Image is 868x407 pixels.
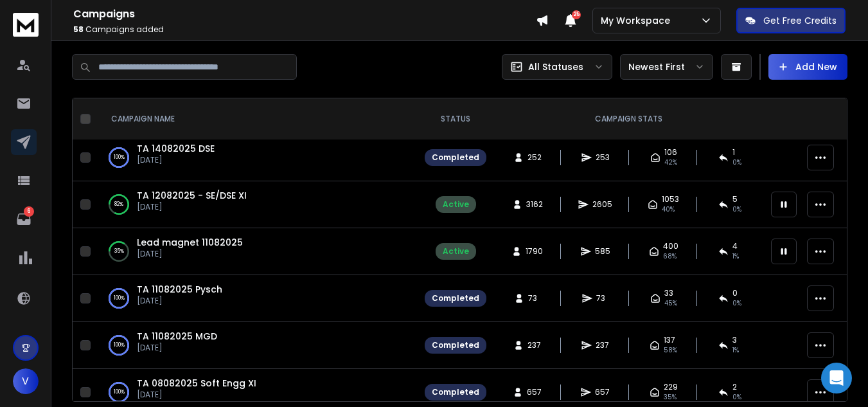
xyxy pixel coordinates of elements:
[601,14,675,27] p: My Workspace
[620,54,713,80] button: Newest First
[732,392,741,402] span: 0 %
[526,199,543,210] span: 3162
[137,296,222,306] p: [DATE]
[596,340,609,350] span: 237
[662,204,675,215] span: 40 %
[114,198,123,211] p: 82 %
[137,377,256,390] a: TA 08082025 Soft Engg XI
[732,251,739,262] span: 1 %
[768,54,847,80] button: Add New
[663,241,678,251] span: 400
[732,194,738,204] span: 5
[137,343,217,353] p: [DATE]
[137,283,222,296] a: TA 11082025 Pysch
[664,382,678,392] span: 229
[417,98,494,140] th: STATUS
[527,152,542,163] span: 252
[96,181,417,228] td: 82%TA 12082025 - SE/DSE XI[DATE]
[663,251,677,262] span: 68 %
[527,387,542,397] span: 657
[664,147,677,158] span: 106
[443,246,469,257] div: Active
[664,288,673,298] span: 33
[572,10,581,19] span: 25
[13,13,39,37] img: logo
[595,387,610,397] span: 657
[526,246,543,257] span: 1790
[432,293,479,303] div: Completed
[596,152,610,163] span: 253
[664,392,677,402] span: 35 %
[96,228,417,275] td: 35%Lead magnet 11082025[DATE]
[732,345,739,356] span: 1 %
[494,98,763,140] th: CAMPAIGN STATS
[96,322,417,369] td: 100%TA 11082025 MGD[DATE]
[13,368,39,394] button: V
[432,340,479,350] div: Completed
[114,245,124,258] p: 35 %
[432,152,479,163] div: Completed
[114,386,125,399] p: 100 %
[96,275,417,322] td: 100%TA 11082025 Pysch[DATE]
[736,8,846,33] button: Get Free Credits
[592,199,612,210] span: 2605
[24,206,34,217] p: 6
[662,194,679,204] span: 1053
[137,390,256,400] p: [DATE]
[732,204,741,215] span: 0 %
[732,241,738,251] span: 4
[73,24,84,35] span: 58
[137,155,215,165] p: [DATE]
[114,151,125,164] p: 100 %
[137,142,215,155] a: TA 14082025 DSE
[114,292,125,305] p: 100 %
[137,330,217,343] a: TA 11082025 MGD
[137,236,243,249] a: Lead magnet 11082025
[664,335,675,345] span: 137
[821,363,852,393] div: Open Intercom Messenger
[527,340,541,350] span: 237
[732,298,741,309] span: 0 %
[664,298,677,309] span: 45 %
[595,246,610,257] span: 585
[732,288,738,298] span: 0
[732,382,737,392] span: 2
[73,6,536,22] h1: Campaigns
[528,293,541,303] span: 73
[137,202,247,212] p: [DATE]
[96,134,417,181] td: 100%TA 14082025 DSE[DATE]
[443,199,469,210] div: Active
[596,293,609,303] span: 73
[73,24,536,35] p: Campaigns added
[664,345,677,356] span: 58 %
[114,339,125,352] p: 100 %
[96,98,417,140] th: CAMPAIGN NAME
[11,206,37,232] a: 6
[763,14,837,27] p: Get Free Credits
[137,249,243,259] p: [DATE]
[732,147,735,158] span: 1
[432,387,479,397] div: Completed
[732,335,737,345] span: 3
[732,158,741,168] span: 0 %
[137,189,247,202] a: TA 12082025 - SE/DSE XI
[664,158,677,168] span: 42 %
[528,60,583,73] p: All Statuses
